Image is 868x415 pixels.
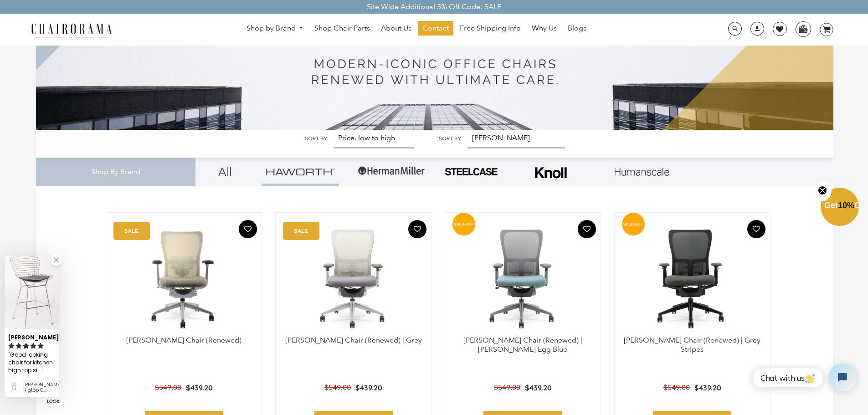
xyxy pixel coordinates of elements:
[266,168,334,175] img: Group_4be16a4b-c81a-4a6e-a540-764d0a8faf6e.png
[355,383,382,392] span: $439.20
[624,336,760,354] a: [PERSON_NAME] Chair (Renewed) | Grey Stripes
[439,135,461,142] label: Sort by
[796,22,810,36] img: WhatsApp_Image_2024-07-12_at_16.23.01.webp
[838,201,854,210] span: 10%
[8,350,56,375] div: Good looking chair for kitchen high top sittings.
[623,221,643,226] text: SOLD-OUT
[624,222,761,336] img: Zody Chair (Renewed) | Grey Stripes - chairorama
[408,220,426,238] button: Add To Wishlist
[5,256,59,329] img: Jenny G. review of Harry Bertioa Higtop Chair (Renewed)
[242,21,308,36] a: Shop by Brand
[463,336,582,354] a: [PERSON_NAME] Chair (Renewed) | [PERSON_NAME] Egg Blue
[813,180,832,201] button: Close teaser
[310,21,375,36] a: Shop Chair Parts
[30,343,36,349] svg: rating icon full
[532,24,557,33] span: Why Us
[494,383,520,392] span: $549.00
[23,343,29,349] svg: rating icon full
[663,383,690,392] span: $549.00
[533,161,569,184] img: Frame_4.png
[26,22,117,38] img: chairorama
[156,21,677,38] nav: DesktopNavigation
[525,383,552,392] span: $439.20
[418,21,453,36] a: Contact
[8,330,56,342] div: [PERSON_NAME]
[460,24,521,33] span: Free Shipping Info
[454,222,591,336] img: Zody Chair (Renewed) | Robin Egg Blue - chairorama
[422,24,449,33] span: Contact
[454,222,591,336] a: Zody Chair (Renewed) | Robin Egg Blue - chairorama Zody Chair (Renewed) | Robin Egg Blue - chairo...
[305,135,327,142] label: Sort by
[824,201,866,210] span: Get Off
[294,228,308,234] text: SALE
[285,222,422,336] img: Zody Chair (Renewed) | Grey - chairorama
[821,189,859,227] div: Get10%OffClose teaser
[744,356,864,399] iframe: Tidio Chat
[568,24,586,33] span: Blogs
[376,21,416,36] a: About Us
[124,228,139,234] text: SALE
[578,220,596,238] button: Add To Wishlist
[115,222,252,336] a: Zody Chair (Renewed) - chairorama Zody Chair (Renewed) - chairorama
[527,21,561,36] a: Why Us
[36,158,195,186] div: Shop By Brand
[8,343,15,349] svg: rating icon full
[15,343,22,349] svg: rating icon full
[455,21,525,36] a: Free Shipping Info
[624,222,761,336] a: Zody Chair (Renewed) | Grey Stripes - chairorama Zody Chair (Renewed) | Grey Stripes - chairorama
[115,222,252,336] img: Zody Chair (Renewed) - chairorama
[126,336,241,344] a: [PERSON_NAME] Chair (Renewed)
[239,220,257,238] button: Add To Wishlist
[285,336,422,344] a: [PERSON_NAME] Chair (Renewed) | Grey
[444,167,498,177] img: PHOTO-2024-07-09-00-53-10-removebg-preview.png
[694,383,721,392] span: $439.20
[324,383,351,392] span: $549.00
[285,222,422,336] a: Zody Chair (Renewed) | Grey - chairorama Zody Chair (Renewed) | Grey - chairorama
[37,343,44,349] svg: rating icon full
[381,24,411,33] span: About Us
[186,383,213,392] span: $439.20
[453,221,473,226] text: SOLD-OUT
[357,158,426,185] img: Group-1.png
[202,158,248,186] a: All
[747,220,765,238] button: Add To Wishlist
[615,168,669,176] img: Layer_1_1.png
[155,383,181,392] span: $549.00
[314,24,370,33] span: Shop Chair Parts
[23,382,56,393] div: Harry Bertioa Higtop Chair (Renewed)
[563,21,591,36] a: Blogs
